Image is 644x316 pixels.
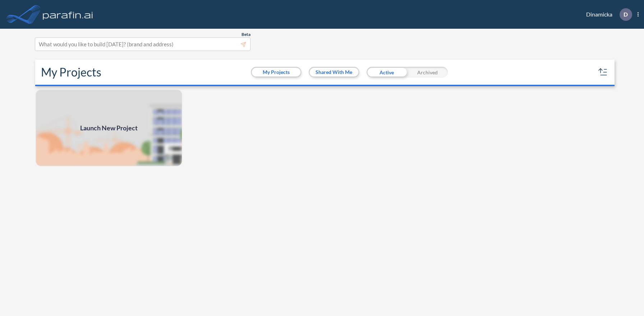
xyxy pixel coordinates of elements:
p: D [624,11,628,18]
div: Active [367,67,407,78]
span: Beta [241,32,250,37]
div: Archived [407,67,448,78]
h2: My Projects [41,65,101,79]
button: sort [597,66,609,78]
span: Launch New Project [80,123,138,133]
button: My Projects [252,68,300,76]
img: logo [41,7,95,22]
button: Shared With Me [310,68,358,76]
a: Launch New Project [35,89,183,167]
img: add [35,89,183,167]
div: Dinamicka [575,8,639,21]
